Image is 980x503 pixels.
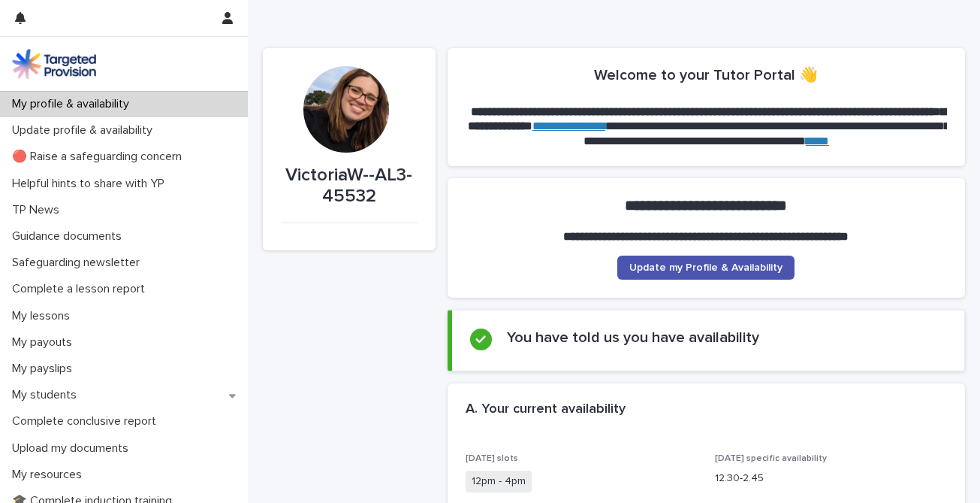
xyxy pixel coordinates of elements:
[281,165,418,208] p: VictoriaW--AL3-45532
[466,401,626,418] h2: A. Your current availability
[6,414,168,429] p: Complete conclusive report
[6,282,157,296] p: Complete a lesson report
[6,335,84,350] p: My payouts
[12,49,96,79] img: M5nRWzHhSzIhMunXDL62
[6,441,140,456] p: Upload my documents
[6,123,164,138] p: Update profile & availability
[466,454,518,463] span: [DATE] slots
[466,471,532,492] span: 12pm - 4pm
[6,150,194,164] p: 🔴 Raise a safeguarding concern
[617,256,795,280] a: Update my Profile & Availability
[6,229,134,244] p: Guidance documents
[6,362,84,376] p: My payslips
[6,256,152,270] p: Safeguarding newsletter
[629,262,782,273] span: Update my Profile & Availability
[594,66,818,84] h2: Welcome to your Tutor Portal 👋
[6,203,71,217] p: TP News
[715,471,947,486] p: 12.30-2.45
[6,388,89,402] p: My students
[6,177,176,191] p: Helpful hints to share with YP
[715,454,827,463] span: [DATE] specific availability
[6,468,94,482] p: My resources
[507,329,759,347] h2: You have told us you have availability
[6,309,82,323] p: My lessons
[6,97,141,111] p: My profile & availability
